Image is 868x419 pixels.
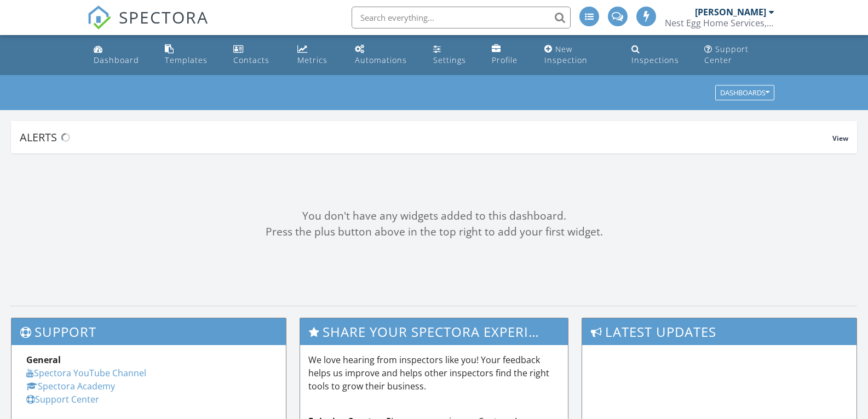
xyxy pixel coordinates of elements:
[26,380,115,392] a: Spectora Academy
[119,5,209,28] span: SPECTORA
[293,39,342,71] a: Metrics
[429,39,479,71] a: Settings
[720,89,769,97] div: Dashboards
[715,85,774,101] button: Dashboards
[627,39,691,71] a: Inspections
[26,354,61,366] strong: General
[492,55,518,65] div: Profile
[89,39,152,71] a: Dashboard
[582,318,856,345] h3: Latest Updates
[11,208,857,224] div: You don't have any widgets added to this dashboard.
[544,44,588,65] div: New Inspection
[704,44,749,65] div: Support Center
[160,39,221,71] a: Templates
[352,7,571,28] input: Search everything...
[308,353,560,393] p: We love hearing from inspectors like you! Your feedback helps us improve and helps other inspecto...
[433,55,466,65] div: Settings
[631,55,679,65] div: Inspections
[11,224,857,240] div: Press the plus button above in the top right to add your first widget.
[832,134,848,143] span: View
[700,39,779,71] a: Support Center
[229,39,284,71] a: Contacts
[350,39,420,71] a: Automations (Advanced)
[487,39,531,71] a: Company Profile
[94,55,139,65] div: Dashboard
[355,55,407,65] div: Automations
[87,15,209,38] a: SPECTORA
[665,18,774,28] div: Nest Egg Home Services, LLC
[540,39,618,71] a: New Inspection
[87,5,111,30] img: The Best Home Inspection Software - Spectora
[26,393,99,405] a: Support Center
[26,367,146,379] a: Spectora YouTube Channel
[297,55,327,65] div: Metrics
[165,55,208,65] div: Templates
[695,7,766,18] div: [PERSON_NAME]
[20,130,832,145] div: Alerts
[300,318,568,345] h3: Share Your Spectora Experience
[233,55,269,65] div: Contacts
[12,318,286,345] h3: Support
